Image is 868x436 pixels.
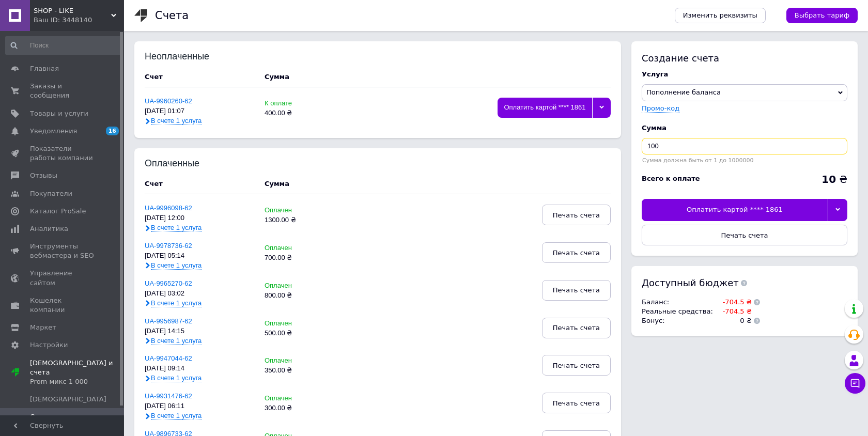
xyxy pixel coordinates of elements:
[553,249,600,257] span: Печать счета
[542,318,611,338] button: Печать счета
[265,330,339,337] div: 500.00 ₴
[642,52,847,65] div: Создание счета
[553,324,600,332] span: Печать счета
[553,362,600,369] span: Печать счета
[5,36,122,55] input: Поиск
[145,290,254,298] div: [DATE] 03:02
[642,70,847,79] div: Услуга
[498,98,592,118] div: Оплатить картой **** 1861
[642,174,700,183] div: Всего к оплате
[265,110,339,117] div: 400.00 ₴
[30,377,124,386] div: Prom микс 1 000
[145,97,192,105] a: UA-9960260-62
[795,11,849,20] span: Выбрать тариф
[145,214,254,222] div: [DATE] 12:00
[265,216,339,224] div: 1300.00 ₴
[721,231,768,239] span: Печать счета
[145,204,192,212] a: UA-9996098-62
[642,298,713,307] td: Баланс :
[642,225,847,245] button: Печать счета
[265,254,339,262] div: 700.00 ₴
[265,320,339,328] div: Оплачен
[34,15,124,25] div: Ваш ID: 3448140
[30,189,72,198] span: Покупатели
[106,127,119,135] span: 16
[30,269,96,287] span: Управление сайтом
[151,117,202,125] span: В счете 1 услуга
[30,412,51,422] span: Счета
[145,365,254,372] div: [DATE] 09:14
[145,279,192,287] a: UA-9965270-62
[265,357,339,365] div: Оплачен
[265,179,289,189] div: Сумма
[642,104,679,112] label: Промо-код
[642,157,847,164] div: Сумма должна быть от 1 до 1000000
[265,72,289,82] div: Сумма
[30,323,56,332] span: Маркет
[34,6,111,15] span: SHOP - LIKE
[30,127,77,136] span: Уведомления
[151,374,202,382] span: В счете 1 услуга
[145,392,192,400] a: UA-9931476-62
[642,276,739,289] span: Доступный бюджет
[553,399,600,407] span: Печать счета
[151,299,202,307] span: В счете 1 услуга
[642,307,713,316] td: Реальные средства :
[151,261,202,270] span: В счете 1 услуга
[30,224,68,233] span: Аналитика
[30,82,96,100] span: Заказы и сообщения
[265,292,339,300] div: 800.00 ₴
[265,207,339,214] div: Оплачен
[683,11,757,20] span: Изменить реквизиты
[145,107,254,115] div: [DATE] 01:07
[646,88,721,96] span: Пополнение баланса
[553,286,600,294] span: Печать счета
[642,316,713,325] td: Бонус :
[786,8,858,23] a: Выбрать тариф
[265,395,339,402] div: Оплачен
[542,280,611,301] button: Печать счета
[30,207,86,216] span: Каталог ProSale
[151,412,202,420] span: В счете 1 услуга
[265,404,339,412] div: 300.00 ₴
[30,144,96,163] span: Показатели работы компании
[30,296,96,315] span: Кошелек компании
[145,354,192,362] a: UA-9947044-62
[145,72,254,82] div: Счет
[30,395,106,404] span: [DEMOGRAPHIC_DATA]
[30,359,124,387] span: [DEMOGRAPHIC_DATA] и счета
[145,402,254,410] div: [DATE] 06:11
[151,337,202,345] span: В счете 1 услуга
[151,224,202,232] span: В счете 1 услуга
[675,8,766,23] a: Изменить реквизиты
[145,52,212,62] div: Неоплаченные
[265,100,339,107] div: К оплате
[822,174,847,184] div: ₴
[155,9,189,22] h1: Счета
[713,316,752,325] td: 0 ₴
[265,367,339,375] div: 350.00 ₴
[30,64,59,73] span: Главная
[30,109,88,118] span: Товары и услуги
[713,298,752,307] td: -704.5 ₴
[145,159,212,169] div: Оплаченные
[822,173,836,185] b: 10
[713,307,752,316] td: -704.5 ₴
[30,242,96,260] span: Инструменты вебмастера и SEO
[542,393,611,413] button: Печать счета
[642,123,847,133] div: Сумма
[30,340,68,350] span: Настройки
[145,179,254,189] div: Счет
[542,205,611,225] button: Печать счета
[145,242,192,250] a: UA-9978736-62
[145,317,192,325] a: UA-9956987-62
[642,138,847,154] input: Введите сумму
[30,171,57,180] span: Отзывы
[542,355,611,376] button: Печать счета
[265,282,339,290] div: Оплачен
[145,252,254,260] div: [DATE] 05:14
[845,373,865,394] button: Чат с покупателем
[642,199,828,221] div: Оплатить картой **** 1861
[542,242,611,263] button: Печать счета
[553,211,600,219] span: Печать счета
